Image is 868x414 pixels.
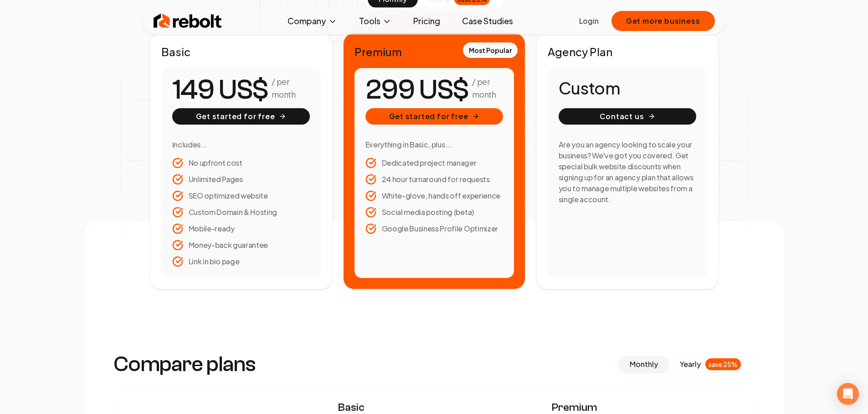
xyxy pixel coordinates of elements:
[548,44,707,59] h2: Agency Plan
[705,358,741,370] div: save 25%
[161,44,321,59] h2: Basic
[463,42,518,58] div: Most Popular
[352,12,399,30] button: Tools
[172,174,310,185] li: Unlimited Pages
[559,139,696,205] h3: Are you an agency looking to scale your business? We've got you covered. Get special bulk website...
[365,157,503,168] li: Dedicated project manager
[579,16,599,26] a: Login
[680,359,701,370] span: yearly
[280,12,344,30] button: Company
[272,75,309,101] p: / per month
[455,12,520,30] a: Case Studies
[172,190,310,201] li: SEO optimized website
[172,139,310,150] h3: Includes...
[365,174,503,185] li: 24 hour turnaround for requests
[172,157,310,168] li: No upfront cost
[365,223,503,234] li: Google Business Profile Optimizer
[837,383,859,405] div: Open Intercom Messenger
[406,12,447,30] a: Pricing
[630,359,658,369] span: monthly
[172,223,310,234] li: Mobile-ready
[559,108,696,125] button: Contact us
[365,108,503,125] button: Get started for free
[365,69,469,110] number-flow-react: 299 US$
[172,256,310,267] li: Link in bio page
[154,12,222,30] img: Rebolt Logo
[472,75,503,101] p: / per month
[669,356,752,373] button: yearlysave 25%
[172,108,310,125] button: Get started for free
[365,139,503,150] h3: Everything in Basic, plus...
[172,69,268,110] number-flow-react: 149 US$
[172,240,310,251] li: Money-back guarantee
[619,356,669,373] button: monthly
[365,207,503,218] li: Social media posting (beta)
[354,44,514,59] h2: Premium
[172,207,310,218] li: Custom Domain & Hosting
[611,11,715,31] button: Get more business
[113,353,256,375] h3: Compare plans
[365,190,503,201] li: White-glove, hands off experience
[559,79,696,97] h1: Custom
